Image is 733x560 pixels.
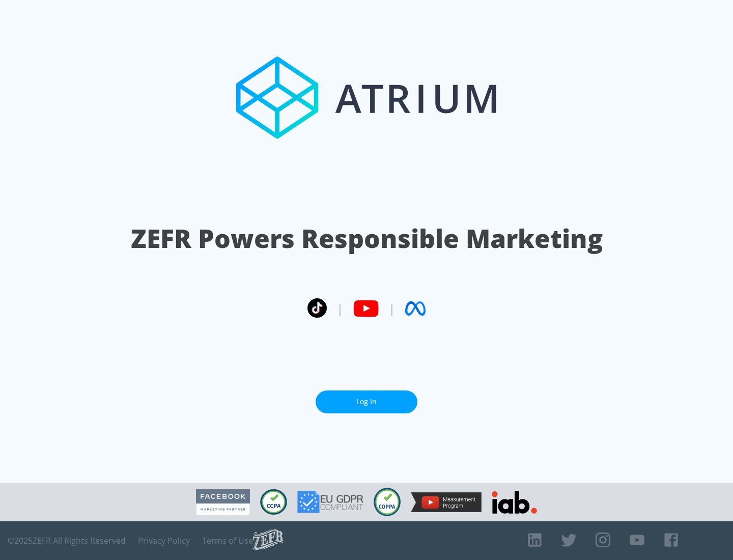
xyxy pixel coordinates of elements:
h1: ZEFR Powers Responsible Marketing [131,221,603,256]
img: YouTube Measurement Program [411,492,482,512]
img: GDPR Compliant [297,491,363,513]
img: COPPA Compliant [374,488,401,516]
img: IAB [492,491,537,514]
img: Facebook Marketing Partner [196,489,250,515]
a: Privacy Policy [138,536,190,546]
span: | [337,301,343,316]
img: CCPA Compliant [260,489,287,515]
a: Log In [316,390,417,413]
a: Terms of Use [202,536,253,546]
span: © 2025 ZEFR All Rights Reserved [8,536,126,546]
span: | [389,301,395,316]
